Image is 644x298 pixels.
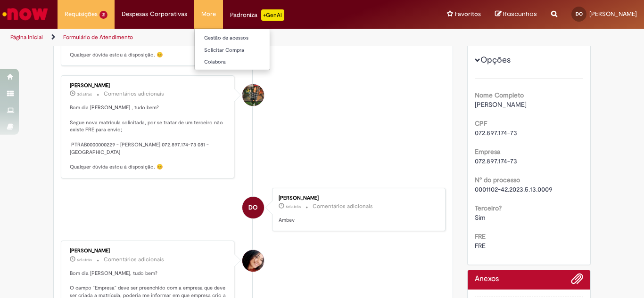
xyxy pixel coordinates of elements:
[455,9,481,19] span: Favoritos
[475,185,553,193] span: 0001102-42.2023.5.13.0009
[261,9,284,21] p: +GenAi
[1,5,50,24] img: ServiceNow
[10,33,43,41] a: Página inicial
[194,28,270,70] ul: More
[286,204,301,209] span: 6d atrás
[70,83,227,89] div: [PERSON_NAME]
[242,84,264,106] div: Karol Clorado
[70,248,227,254] div: [PERSON_NAME]
[279,195,436,201] div: [PERSON_NAME]
[475,147,500,156] b: Empresa
[475,213,486,222] span: Sim
[286,204,301,209] time: 22/08/2025 13:54:38
[475,91,524,99] b: Nome Completo
[77,91,92,97] time: 25/08/2025 09:05:44
[99,11,107,19] span: 2
[195,33,298,43] a: Gestão de acessos
[475,204,502,212] b: Terceiro?
[475,232,486,241] b: FRE
[77,257,92,263] time: 22/08/2025 11:57:08
[201,9,216,19] span: More
[503,9,537,18] span: Rascunhos
[242,197,264,218] div: Daniely De Oliveira
[104,256,164,264] small: Comentários adicionais
[77,91,92,97] span: 3d atrás
[279,217,436,224] p: Ambev
[63,33,133,41] a: Formulário de Atendimento
[475,119,487,128] b: CPF
[475,242,486,250] span: FRE
[571,273,583,290] button: Adicionar anexos
[475,176,520,184] b: N° do processo
[475,100,527,109] span: [PERSON_NAME]
[475,129,517,137] span: 072.897.174-73
[195,57,298,67] a: Colabora
[248,196,257,219] span: DO
[7,29,422,46] ul: Trilhas de página
[475,275,499,283] h2: Anexos
[104,90,164,98] small: Comentários adicionais
[65,9,98,19] span: Requisições
[313,202,373,210] small: Comentários adicionais
[230,9,284,21] div: Padroniza
[576,11,583,17] span: DO
[495,10,537,19] a: Rascunhos
[77,257,92,263] span: 6d atrás
[475,157,517,165] span: 072.897.174-73
[589,10,637,18] span: [PERSON_NAME]
[195,45,298,56] a: Solicitar Compra
[122,9,187,19] span: Despesas Corporativas
[70,104,227,170] p: Bom dia [PERSON_NAME] , tudo bem? Segue nova matrícula solicitada, por se tratar de um terceiro n...
[242,250,264,272] div: Vitoria Caroline Lima Rocha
